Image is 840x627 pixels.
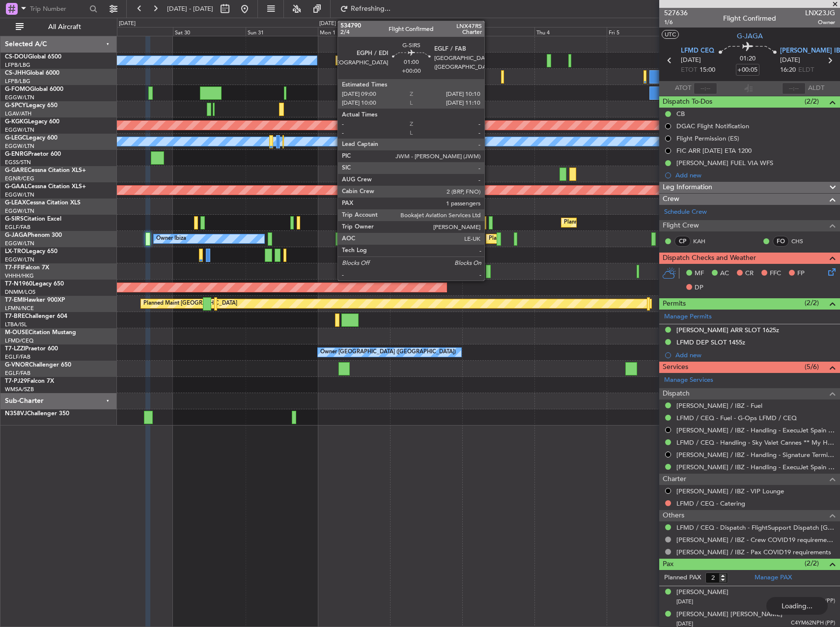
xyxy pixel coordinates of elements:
span: (2/2) [805,558,819,569]
a: LTBA/ISL [5,321,27,328]
span: CS-DOU [5,54,28,60]
div: Sun 31 [246,27,318,36]
span: G-ENRG [5,151,28,157]
a: G-SPCYLegacy 650 [5,103,57,109]
a: VHHH/HKG [5,272,34,280]
input: Trip Number [30,1,86,16]
a: LFMD / CEQ - Dispatch - FlightSupport Dispatch [GEOGRAPHIC_DATA] [676,523,835,532]
a: KAH [693,237,715,246]
div: Planned Maint [GEOGRAPHIC_DATA] ([GEOGRAPHIC_DATA]) [489,231,644,246]
a: EGGW/LTN [5,240,34,247]
span: ATOT [675,84,691,93]
span: [DATE] - [DATE] [167,4,213,13]
span: 15:00 [700,65,715,75]
div: Flight Permission (ES) [676,134,739,142]
a: LFMD / CEQ - Handling - Sky Valet Cannes ** My Handling**LFMD / CEQ [676,438,835,447]
div: Add new [675,171,835,179]
span: DP [695,283,703,293]
span: Flight Crew [663,220,699,231]
a: [PERSON_NAME] / IBZ - VIP Lounge [676,487,784,495]
a: T7-PJ29Falcon 7X [5,378,54,384]
a: EGGW/LTN [5,256,34,263]
span: LX-TRO [5,249,26,255]
div: CP [674,236,691,247]
a: G-KGKGLegacy 600 [5,119,59,125]
a: G-VNORChallenger 650 [5,362,71,368]
a: T7-EMIHawker 900XP [5,297,65,303]
span: LFMD CEQ [681,46,714,56]
a: EGGW/LTN [5,191,34,199]
a: EGGW/LTN [5,126,34,134]
div: Add new [675,351,835,359]
div: CB [676,110,685,118]
a: G-LEGCLegacy 600 [5,135,57,141]
a: M-OUSECitation Mustang [5,330,76,336]
a: WMSA/SZB [5,386,34,393]
span: CR [745,269,754,279]
a: EGGW/LTN [5,207,34,215]
a: EGSS/STN [5,159,31,166]
div: DGAC Flight Notification [676,122,749,130]
a: G-FOMOGlobal 6000 [5,86,63,92]
a: T7-BREChallenger 604 [5,313,67,319]
span: 1/6 [664,18,688,27]
div: Fri 29 [101,27,173,36]
div: [DATE] [119,20,136,28]
span: T7-LZZI [5,346,25,352]
a: [PERSON_NAME] / IBZ - Handling - ExecuJet Spain [PERSON_NAME] / IBZ [676,426,835,434]
label: Planned PAX [664,573,701,583]
span: T7-BRE [5,313,25,319]
div: Mon 1 [318,27,390,36]
span: (5/6) [805,362,819,372]
span: G-FOMO [5,86,30,92]
a: Manage Permits [664,312,712,322]
span: FP [797,269,805,279]
div: Wed 3 [462,27,534,36]
a: Schedule Crew [664,207,707,217]
span: G-GARE [5,168,28,173]
span: Pax [663,559,673,570]
a: EGLF/FAB [5,224,30,231]
a: DNMM/LOS [5,288,35,296]
button: UTC [662,30,679,39]
span: [DATE] [681,56,701,65]
span: G-KGKG [5,119,28,125]
div: Thu 4 [534,27,607,36]
span: (2/2) [805,96,819,107]
div: Planned Maint [GEOGRAPHIC_DATA] [143,296,237,311]
span: [DATE] [780,56,800,65]
button: All Aircraft [11,19,107,35]
div: Planned Maint [GEOGRAPHIC_DATA] ([GEOGRAPHIC_DATA]) [564,215,719,230]
div: FIC ARR [DATE] ETA 1200 [676,146,752,155]
span: MF [695,269,704,279]
a: [PERSON_NAME] / IBZ - Handling - ExecuJet Spain [PERSON_NAME] / IBZ [676,463,835,471]
span: G-JAGA [5,232,28,238]
div: [DATE] [319,20,336,28]
span: N358VJ [5,411,27,417]
a: N358VJChallenger 350 [5,411,69,417]
div: Loading... [766,597,828,615]
span: 527636 [664,8,688,18]
a: G-SIRSCitation Excel [5,216,61,222]
a: Manage Services [664,375,713,385]
div: Owner [GEOGRAPHIC_DATA] ([GEOGRAPHIC_DATA]) [320,345,456,360]
span: Charter [663,474,686,485]
a: LX-TROLegacy 650 [5,249,57,255]
a: EGGW/LTN [5,142,34,150]
span: Others [663,510,684,521]
span: Crew [663,194,679,205]
span: Owner [805,18,835,27]
span: All Aircraft [26,24,104,30]
span: [DATE] [676,598,693,605]
a: LFMD / CEQ - Catering [676,499,745,508]
span: Permits [663,298,686,310]
span: Dispatch Checks and Weather [663,253,756,264]
span: G-GAAL [5,184,28,190]
span: G-SIRS [5,216,24,222]
span: LNX23JG [805,8,835,18]
div: FO [773,236,789,247]
a: T7-N1960Legacy 650 [5,281,64,287]
a: EGNR/CEG [5,175,34,182]
a: LGAV/ATH [5,110,31,117]
span: ALDT [808,84,824,93]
